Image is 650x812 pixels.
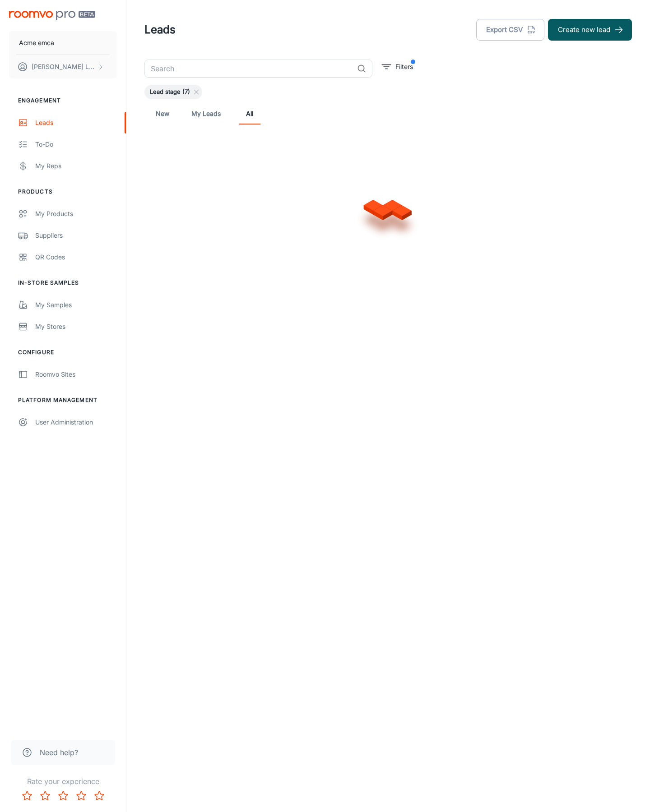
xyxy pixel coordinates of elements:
div: To-do [35,139,117,149]
div: Leads [35,118,117,128]
button: Acme emca [9,31,117,55]
a: My Leads [191,103,221,125]
a: All [239,103,260,125]
p: Filters [395,62,413,72]
button: filter [380,60,415,74]
div: QR Codes [35,252,117,262]
div: My Products [35,209,117,219]
div: My Reps [35,161,117,171]
span: Lead stage (7) [144,88,195,97]
img: Roomvo PRO Beta [9,11,95,20]
button: Create new lead [548,19,632,41]
a: New [152,103,173,125]
button: Export CSV [476,19,544,41]
div: My Samples [35,300,117,310]
h1: Leads [144,22,176,38]
div: Suppliers [35,231,117,240]
button: [PERSON_NAME] Leaptools [9,55,117,78]
div: My Stores [35,322,117,332]
input: Search [144,60,353,78]
p: Acme emca [19,38,54,48]
p: [PERSON_NAME] Leaptools [32,62,95,72]
div: Lead stage (7) [144,85,202,99]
